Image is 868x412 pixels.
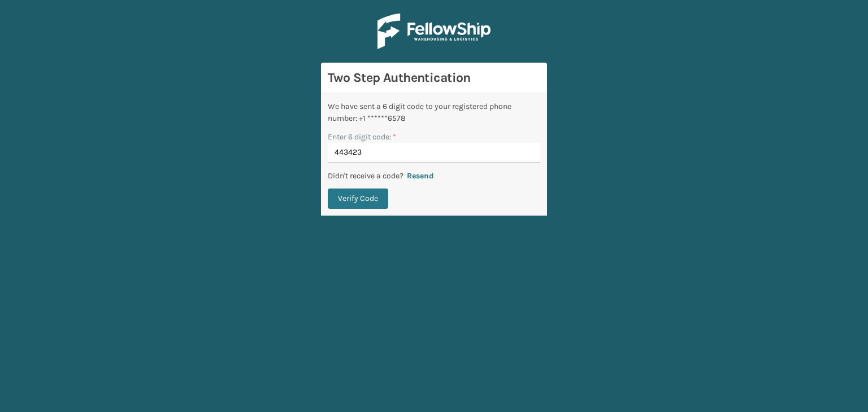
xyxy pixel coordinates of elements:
div: We have sent a 6 digit code to your registered phone number: +1 ******6578 [328,100,540,124]
label: Enter 6 digit code: [328,131,396,143]
p: Didn't receive a code? [328,170,403,182]
h3: Two Step Authentication [328,69,540,86]
img: Logo [377,14,491,49]
button: Resend [403,171,437,181]
button: Verify Code [328,189,388,209]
